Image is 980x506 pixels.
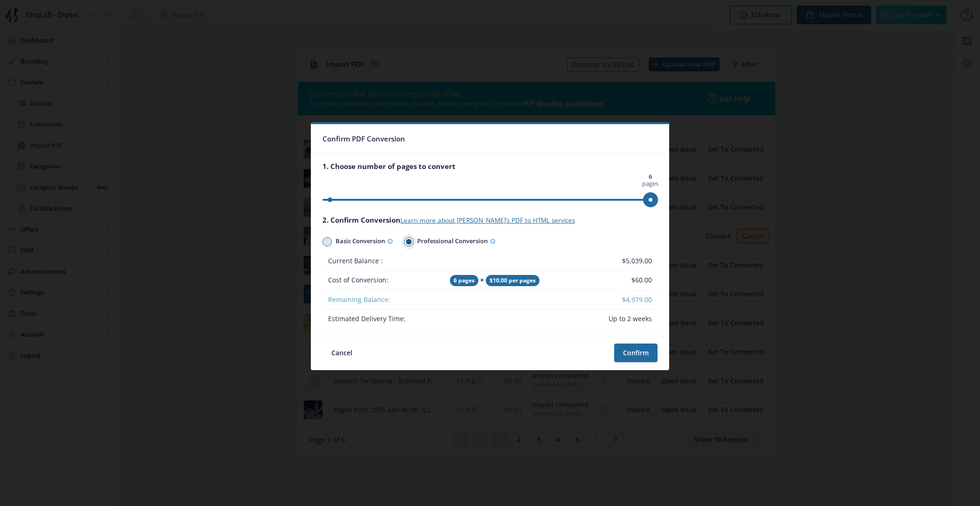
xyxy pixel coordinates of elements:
td: $60.00 [582,271,658,290]
span: Basic Conversion [332,235,393,249]
td: $5,039.00 [582,252,658,271]
strong: × [480,275,484,284]
span: pages [641,173,660,188]
td: Current Balance : [322,252,444,271]
ngx-slider: ngx-slider [322,199,658,201]
td: Cost of Conversion: [322,271,444,290]
nb-card-header: Confirm PDF Conversion [311,124,669,154]
td: Up to 2 weeks [582,309,658,328]
span: Professional Conversion [413,235,496,249]
a: Learn more about [PERSON_NAME]’s PDF to HTML services [400,216,575,225]
strong: 6 [649,172,652,181]
div: 2. Confirm Conversion [322,215,658,225]
button: Cancel [322,344,361,362]
span: ngx-slider [643,192,658,207]
td: Remaining Balance: [322,290,444,309]
td: Estimated Delivery Time: [322,309,444,328]
span: $10.00 per pages [486,275,539,286]
span: 6 pages [450,275,478,286]
td: $4,979.00 [582,290,658,309]
button: Confirm [614,344,658,362]
div: 1. Choose number of pages to convert [322,162,658,171]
